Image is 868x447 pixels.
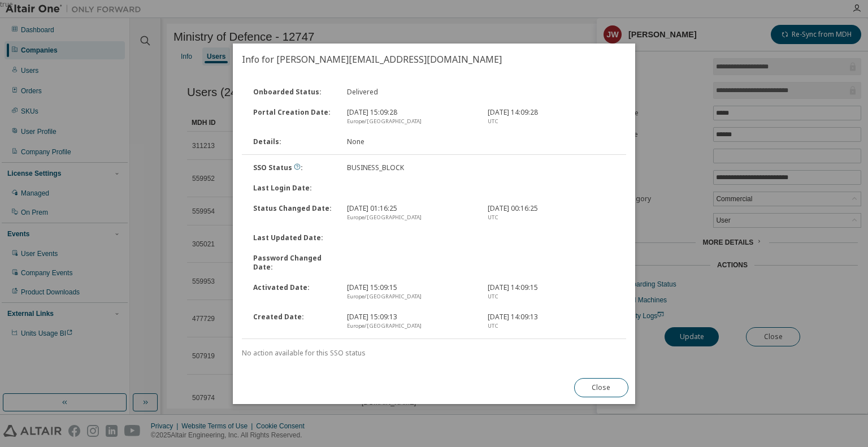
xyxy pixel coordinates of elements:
div: Europe/[GEOGRAPHIC_DATA] [347,213,474,222]
div: [DATE] 14:09:13 [481,313,622,331]
div: Last Login Date : [246,184,340,193]
div: Europe/[GEOGRAPHIC_DATA] [347,292,474,301]
div: None [340,137,481,146]
div: [DATE] 14:09:15 [481,283,622,301]
div: Europe/[GEOGRAPHIC_DATA] [347,117,474,126]
div: Europe/[GEOGRAPHIC_DATA] [347,322,474,331]
div: Password Changed Date : [246,254,340,272]
div: UTC [488,322,615,331]
div: [DATE] 00:16:25 [481,204,622,222]
div: UTC [488,117,615,126]
div: Delivered [340,88,481,97]
div: Activated Date : [246,283,340,301]
div: [DATE] 15:09:28 [340,108,481,126]
div: No action available for this SSO status [242,349,626,358]
div: [DATE] 14:09:28 [481,108,622,126]
div: UTC [488,213,615,222]
div: SSO Status : [246,163,340,172]
div: Details : [246,137,340,146]
div: Onboarded Status : [246,88,340,97]
button: Close [574,378,628,397]
div: BUSINESS_BLOCK [340,163,481,172]
div: [DATE] 15:09:15 [340,283,481,301]
div: UTC [488,292,615,301]
h2: Info for [PERSON_NAME][EMAIL_ADDRESS][DOMAIN_NAME] [233,44,635,75]
div: [DATE] 01:16:25 [340,204,481,222]
div: Status Changed Date : [246,204,340,222]
div: Portal Creation Date : [246,108,340,126]
div: Last Updated Date : [246,233,340,242]
div: [DATE] 15:09:13 [340,313,481,331]
div: Created Date : [246,313,340,331]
